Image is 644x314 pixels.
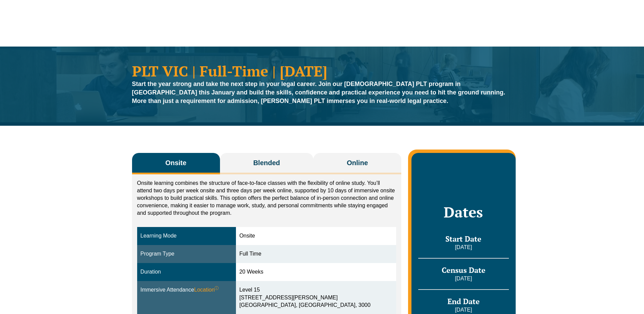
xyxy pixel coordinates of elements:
[447,296,480,306] span: End Date
[141,232,233,240] div: Learning Mode
[347,158,368,168] span: Online
[137,179,397,217] p: Onsite learning combines the structure of face-to-face classes with the flexibility of online stu...
[132,64,512,78] h1: PLT VIC | Full-Time | [DATE]
[141,250,233,258] div: Program Type
[165,158,186,168] span: Onsite
[239,232,393,240] div: Onsite
[445,234,481,244] span: Start Date
[418,275,509,282] p: [DATE]
[418,244,509,251] p: [DATE]
[141,268,233,276] div: Duration
[418,306,509,314] p: [DATE]
[215,286,219,291] sup: ⓘ
[239,286,393,310] div: Level 15 [STREET_ADDRESS][PERSON_NAME] [GEOGRAPHIC_DATA], [GEOGRAPHIC_DATA], 3000
[418,204,509,221] h2: Dates
[132,81,505,104] strong: Start the year strong and take the next step in your legal career. Join our [DEMOGRAPHIC_DATA] PL...
[194,286,219,294] span: Location
[442,265,485,275] span: Census Date
[253,158,280,168] span: Blended
[239,250,393,258] div: Full Time
[141,286,233,294] div: Immersive Attendance
[239,268,393,276] div: 20 Weeks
